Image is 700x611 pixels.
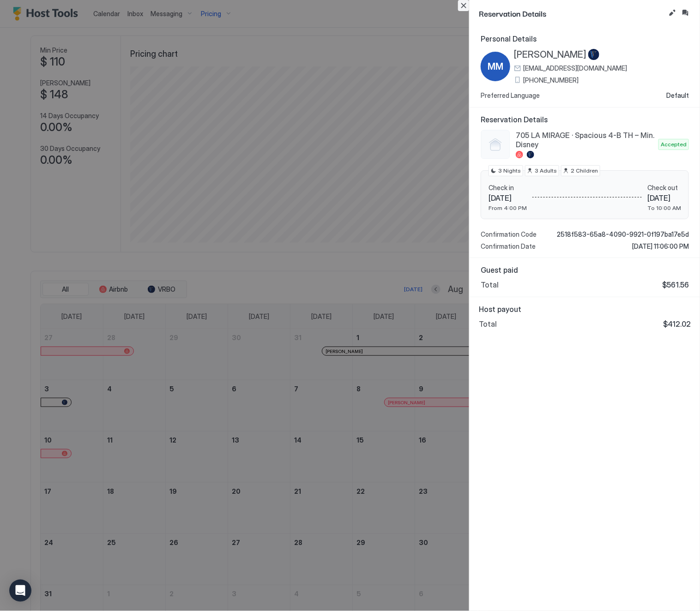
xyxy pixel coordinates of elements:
[481,91,540,100] span: Preferred Language
[557,230,689,239] span: 2518f583-65a8-4090-9921-0f197ba17e5d
[481,280,499,289] span: Total
[647,184,681,192] span: Check out
[662,280,689,289] span: $561.56
[663,319,691,329] span: $412.02
[481,34,689,43] span: Personal Details
[535,167,557,175] span: 3 Adults
[481,242,536,251] span: Confirmation Date
[9,580,31,602] div: Open Intercom Messenger
[571,167,598,175] span: 2 Children
[647,204,681,211] span: To 10:00 AM
[489,193,527,203] span: [DATE]
[489,184,527,192] span: Check in
[479,305,691,314] span: Host payout
[523,64,627,72] span: [EMAIL_ADDRESS][DOMAIN_NAME]
[481,115,689,124] span: Reservation Details
[661,140,687,149] span: Accepted
[680,7,691,18] button: Inbox
[481,230,537,239] span: Confirmation Code
[516,131,655,149] span: 705 LA MIRAGE · Spacious 4-B TH – Min. Disney
[479,319,497,329] span: Total
[481,265,689,275] span: Guest paid
[488,60,503,73] span: MM
[523,76,579,84] span: [PHONE_NUMBER]
[632,242,689,251] span: [DATE] 11:06:00 PM
[498,167,521,175] span: 3 Nights
[647,193,681,203] span: [DATE]
[489,204,527,211] span: From 4:00 PM
[667,7,678,18] button: Edit reservation
[666,91,689,100] span: Default
[479,7,665,19] span: Reservation Details
[514,49,586,60] span: [PERSON_NAME]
